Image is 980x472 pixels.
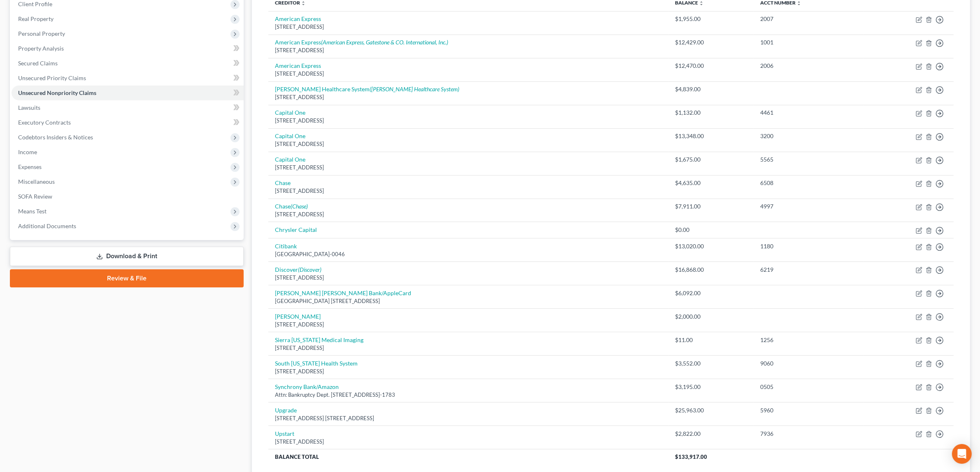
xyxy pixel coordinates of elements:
[18,0,52,7] span: Client Profile
[760,202,857,211] div: 4997
[275,70,662,78] div: [STREET_ADDRESS]
[760,336,857,344] div: 1256
[675,266,747,274] div: $16,868.00
[675,430,747,438] div: $2,822.00
[275,438,662,446] div: [STREET_ADDRESS]
[675,289,747,297] div: $6,092.00
[275,187,662,195] div: [STREET_ADDRESS]
[18,208,47,215] span: Means Test
[18,193,52,200] span: SOFA Review
[275,243,297,250] a: Citibank
[275,86,459,93] a: [PERSON_NAME] Healthcare System([PERSON_NAME] Healthcare System)
[952,444,972,464] div: Open Intercom Messenger
[12,100,244,115] a: Lawsuits
[675,202,747,211] div: $7,911.00
[275,360,358,367] a: South [US_STATE] Health System
[275,430,294,437] a: Upstart
[10,247,244,266] a: Download & Print
[760,242,857,250] div: 1180
[675,155,747,164] div: $1,675.00
[12,56,244,71] a: Secured Claims
[275,39,448,46] a: American Express(American Express, Gatestone & CO. International, Inc.)
[321,39,448,46] i: (American Express, Gatestone & CO. International, Inc.)
[675,406,747,414] div: $25,963.00
[275,289,411,296] a: [PERSON_NAME] [PERSON_NAME] Bank/AppleCard
[18,104,40,111] span: Lawsuits
[275,414,662,422] div: [STREET_ADDRESS] [STREET_ADDRESS]
[675,312,747,321] div: $2,000.00
[275,140,662,148] div: [STREET_ADDRESS]
[18,74,86,81] span: Unsecured Priority Claims
[275,46,662,54] div: [STREET_ADDRESS]
[268,449,668,464] th: Balance Total
[760,179,857,187] div: 6508
[10,269,244,287] a: Review & File
[760,430,857,438] div: 7936
[675,179,747,187] div: $4,635.00
[275,336,363,343] a: Sierra [US_STATE] Medical Imaging
[275,23,662,31] div: [STREET_ADDRESS]
[675,38,747,46] div: $12,429.00
[12,115,244,130] a: Executory Contracts
[760,266,857,274] div: 6219
[18,30,65,37] span: Personal Property
[675,15,747,23] div: $1,955.00
[760,38,857,46] div: 1001
[275,203,308,210] a: Chase(Chase)
[760,62,857,70] div: 2006
[796,1,801,6] i: unfold_more
[675,453,707,460] span: $133,917.00
[18,89,96,96] span: Unsecured Nonpriority Claims
[301,1,306,6] i: unfold_more
[275,313,321,320] a: [PERSON_NAME]
[275,109,305,116] a: Capital One
[675,109,747,117] div: $1,132.00
[275,383,339,390] a: Synchrony Bank/Amazon
[275,211,662,218] div: [STREET_ADDRESS]
[675,383,747,391] div: $3,195.00
[275,164,662,171] div: [STREET_ADDRESS]
[18,15,54,22] span: Real Property
[760,15,857,23] div: 2007
[12,86,244,100] a: Unsecured Nonpriority Claims
[275,117,662,125] div: [STREET_ADDRESS]
[275,93,662,101] div: [STREET_ADDRESS]
[760,406,857,414] div: 5960
[275,297,662,305] div: [GEOGRAPHIC_DATA] [STREET_ADDRESS]
[760,109,857,117] div: 4461
[275,62,321,69] a: American Express
[760,155,857,164] div: 5565
[18,163,42,170] span: Expenses
[275,156,305,163] a: Capital One
[370,86,459,93] i: ([PERSON_NAME] Healthcare System)
[675,226,747,234] div: $0.00
[760,383,857,391] div: 0505
[291,203,308,210] i: (Chase)
[275,15,321,22] a: American Express
[760,132,857,140] div: 3200
[275,132,305,139] a: Capital One
[275,344,662,352] div: [STREET_ADDRESS]
[12,189,244,204] a: SOFA Review
[275,250,662,258] div: [GEOGRAPHIC_DATA]-0046
[675,62,747,70] div: $12,470.00
[675,359,747,368] div: $3,552.00
[675,336,747,344] div: $11.00
[275,266,321,273] a: Discover(Discover)
[18,178,55,185] span: Miscellaneous
[760,359,857,368] div: 9060
[275,407,297,414] a: Upgrade
[12,41,244,56] a: Property Analysis
[699,1,704,6] i: unfold_more
[275,274,662,282] div: [STREET_ADDRESS]
[18,60,58,67] span: Secured Claims
[18,148,37,155] span: Income
[275,179,291,186] a: Chase
[298,266,321,273] i: (Discover)
[18,119,71,126] span: Executory Contracts
[18,134,93,141] span: Codebtors Insiders & Notices
[18,222,76,229] span: Additional Documents
[275,391,662,399] div: Attn: Bankruptcy Dept. [STREET_ADDRESS]-1783
[12,71,244,86] a: Unsecured Priority Claims
[675,242,747,250] div: $13,020.00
